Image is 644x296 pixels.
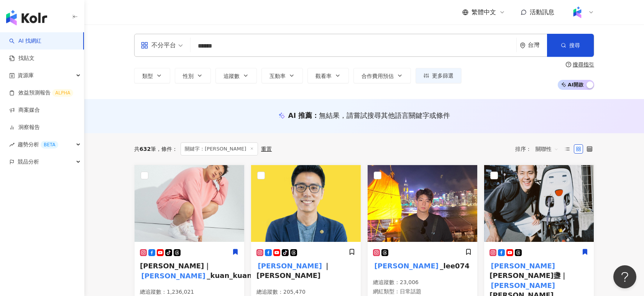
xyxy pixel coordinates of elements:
[530,8,554,16] span: 活動訊息
[484,165,594,242] img: KOL Avatar
[307,68,349,83] button: 觀看率
[373,288,472,296] p: 網紅類型 ：
[134,146,156,152] div: 共 筆
[223,73,240,79] span: 追蹤數
[9,55,34,62] a: 找貼文
[368,165,477,242] img: KOL Avatar
[142,73,153,79] span: 類型
[566,62,571,67] span: question-circle
[175,68,211,83] button: 性別
[140,270,207,281] mark: [PERSON_NAME]
[251,165,361,242] img: KOL Avatar
[573,61,594,68] div: 搜尋指引
[9,124,40,131] a: 洞察報告
[490,271,567,279] span: [PERSON_NAME]盞｜
[536,143,559,155] span: 關聯性
[6,10,47,25] img: logo
[256,260,324,271] mark: [PERSON_NAME]
[41,141,58,149] div: BETA
[547,34,594,57] button: 搜尋
[207,271,252,279] span: _kuan_kuan
[416,68,462,83] button: 更多篩選
[613,265,636,288] iframe: Help Scout Beacon - Open
[18,153,39,170] span: 競品分析
[261,146,272,152] div: 重置
[140,288,239,296] p: 總追蹤數 ： 1,236,021
[515,143,563,155] div: 排序：
[353,68,411,83] button: 合作費用預估
[361,73,394,79] span: 合作費用預估
[135,165,244,242] img: KOL Avatar
[528,42,547,48] div: 台灣
[261,68,303,83] button: 互動率
[141,41,148,49] span: appstore
[315,73,332,79] span: 觀看率
[373,260,440,271] mark: [PERSON_NAME]
[269,73,286,79] span: 互動率
[490,260,557,271] mark: [PERSON_NAME]
[140,262,211,270] span: [PERSON_NAME]｜
[440,262,470,270] span: _lee074
[432,73,453,79] span: 更多篩選
[140,146,151,152] span: 632
[9,89,73,97] a: 效益預測報告ALPHA
[256,288,355,296] p: 總追蹤數 ： 205,470
[156,146,177,152] span: 條件 ：
[134,68,170,83] button: 類型
[569,42,580,48] span: 搜尋
[18,136,58,153] span: 趨勢分析
[373,279,472,286] p: 總追蹤數 ： 23,006
[490,280,557,291] mark: [PERSON_NAME]
[215,68,257,83] button: 追蹤數
[570,5,585,20] img: Kolr%20app%20icon%20%281%29.png
[183,73,194,79] span: 性別
[9,106,40,114] a: 商案媒合
[400,288,421,294] span: 日常話題
[141,39,176,51] div: 不分平台
[9,37,41,45] a: searchAI 找網紅
[319,111,450,119] span: 無結果，請嘗試搜尋其他語言關鍵字或條件
[9,142,15,147] span: rise
[18,67,34,84] span: 資源庫
[288,111,450,120] div: AI 推薦 ：
[520,43,526,48] span: environment
[472,8,496,17] span: 繁體中文
[181,142,258,155] span: 關鍵字：[PERSON_NAME]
